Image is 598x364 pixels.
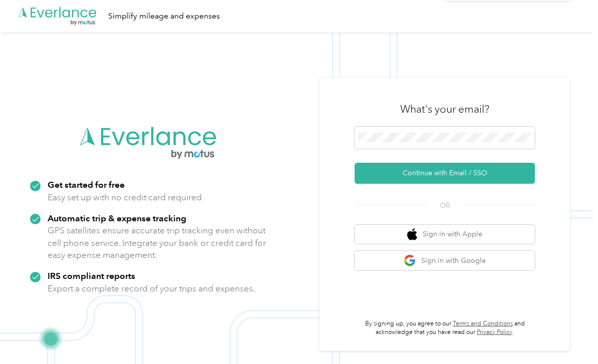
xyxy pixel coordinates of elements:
[427,200,462,211] span: OR
[404,254,416,267] img: google logo
[400,102,489,116] h3: What's your email?
[355,163,535,184] button: Continue with Email / SSO
[355,225,535,244] button: apple logoSign in with Apple
[453,320,513,327] a: Terms and Conditions
[48,179,125,190] strong: Get started for free
[477,328,512,336] a: Privacy Policy
[407,228,417,241] img: apple logo
[48,213,186,223] strong: Automatic trip & expense tracking
[48,224,266,261] p: GPS satellites ensure accurate trip tracking even without cell phone service. Integrate your bank...
[436,32,580,41] p: Your session has expired. Please log in again.
[355,319,535,337] p: By signing up, you agree to our and acknowledge that you have read our .
[48,270,135,281] strong: IRS compliant reports
[355,251,535,270] button: google logoSign in with Google
[48,191,202,204] p: Easy set up with no credit card required
[48,282,255,295] p: Export a complete record of your trips and expenses.
[108,10,220,23] div: Simplify mileage and expenses
[448,14,565,27] p: Session Expired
